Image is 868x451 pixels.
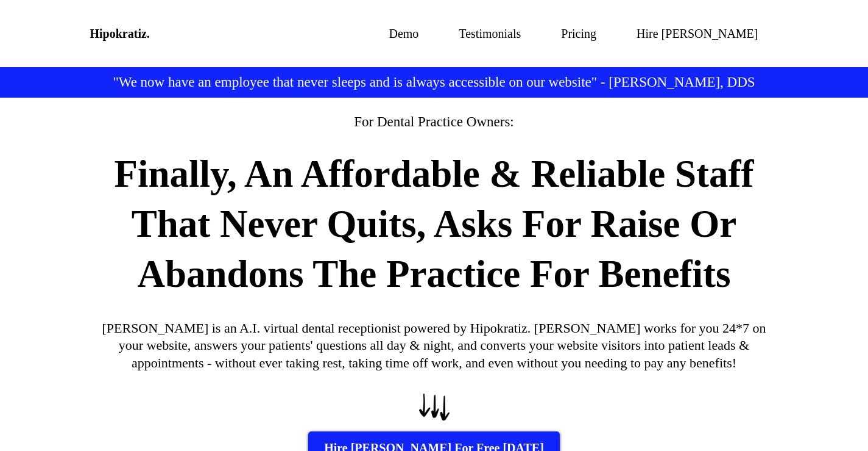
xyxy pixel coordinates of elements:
[616,24,778,43] a: Hire Irine
[114,153,753,295] strong: Finally, An Affordable & Reliable Staff That Never Quits, Asks For Raise Or Abandons The Practice...
[541,24,616,43] a: Pricing
[90,320,778,372] h2: [PERSON_NAME] is an A.I. virtual dental receptionist powered by Hipokratiz. [PERSON_NAME] works f...
[90,113,778,131] h2: For Dental Practice Owners:
[439,24,541,43] a: Testimonials
[90,73,778,92] p: "We now have an employee that never sleeps and is always accessible on our website" - [PERSON_NAM...
[90,27,150,40] strong: Hipokratiz.
[369,24,439,43] a: Demo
